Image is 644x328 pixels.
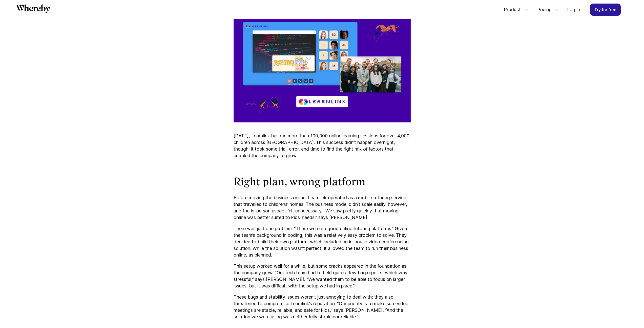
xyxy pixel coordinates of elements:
[234,263,411,289] p: This setup worked well for a while, but some cracks appeared in the foundation as the company gre...
[16,4,50,13] svg: Whereby
[532,1,553,18] span: Pricing
[499,1,522,18] span: Product
[590,4,621,16] a: Try for free
[234,194,411,221] p: Before moving the business online, Learnlink operated as a mobile tutoring service that travelled...
[16,4,50,15] a: Whereby
[234,225,411,258] p: There was just one problem: “There were no good online tutoring platforms.” Given the team’s back...
[563,4,584,15] a: Log in
[234,175,411,188] h2: Right plan, wrong platform
[234,294,411,320] p: These bugs and stability issues weren’t just annoying to deal with; they also threatened to compr...
[234,133,411,159] p: [DATE], Learnlink has run more than 100,000 online learning sessions for over 4,000 children acro...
